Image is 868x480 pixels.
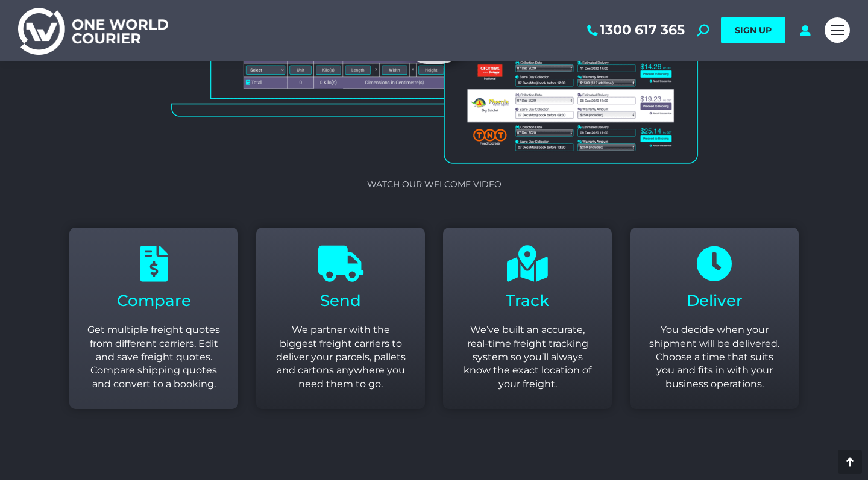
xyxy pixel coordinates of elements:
[461,323,594,391] p: We’ve built an accurate, real-time freight tracking system so you’ll always know the exact locati...
[506,291,549,310] span: Track
[648,323,781,391] p: You decide when your shipment will be delivered. Choose a time that suits you and fits in with yo...
[687,291,743,310] span: Deliver
[18,6,168,55] img: One World Courier
[735,25,772,36] span: SIGN UP
[163,180,705,189] p: Watch our Welcome video
[585,22,685,38] a: 1300 617 365
[721,17,785,43] a: SIGN UP
[274,323,407,391] p: We partner with the biggest freight carriers to deliver your parcels, pallets and cartons anywher...
[87,323,220,391] p: Get multiple freight quotes from different carriers. Edit and save freight quotes. Compare shippi...
[117,291,191,310] span: Compare
[320,291,361,310] span: Send
[825,17,850,43] a: Mobile menu icon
